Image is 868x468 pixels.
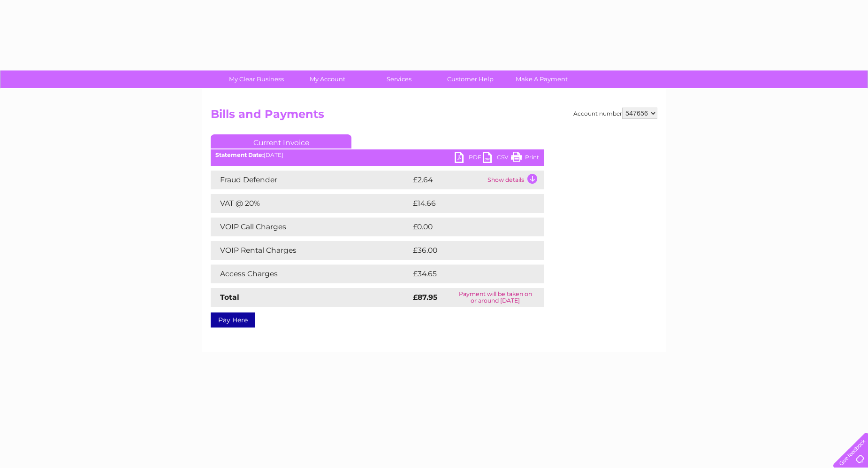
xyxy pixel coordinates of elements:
td: Access Charges [211,265,411,283]
a: CSV [483,152,511,165]
td: VAT @ 20% [211,194,411,213]
div: [DATE] [211,152,544,158]
a: Services [360,70,438,88]
strong: £87.95 [413,293,437,302]
a: Pay Here [211,312,255,328]
a: PDF [455,152,483,165]
a: My Account [289,70,366,88]
td: Show details [485,171,544,189]
a: Customer Help [432,70,509,88]
td: £36.00 [411,241,525,260]
td: £0.00 [411,218,522,236]
td: VOIP Call Charges [211,218,411,236]
h2: Bills and Payments [211,108,657,125]
td: Payment will be taken on or around [DATE] [447,288,544,307]
a: Print [511,152,539,165]
div: Account number [573,108,657,119]
strong: Total [220,293,239,302]
a: Current Invoice [211,134,351,148]
td: Fraud Defender [211,171,411,189]
a: My Clear Business [218,70,295,88]
td: £2.64 [411,171,485,189]
b: Statement Date: [215,151,264,158]
td: £14.66 [411,194,525,213]
td: VOIP Rental Charges [211,241,411,260]
a: Make A Payment [503,70,580,88]
td: £34.65 [411,265,525,283]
